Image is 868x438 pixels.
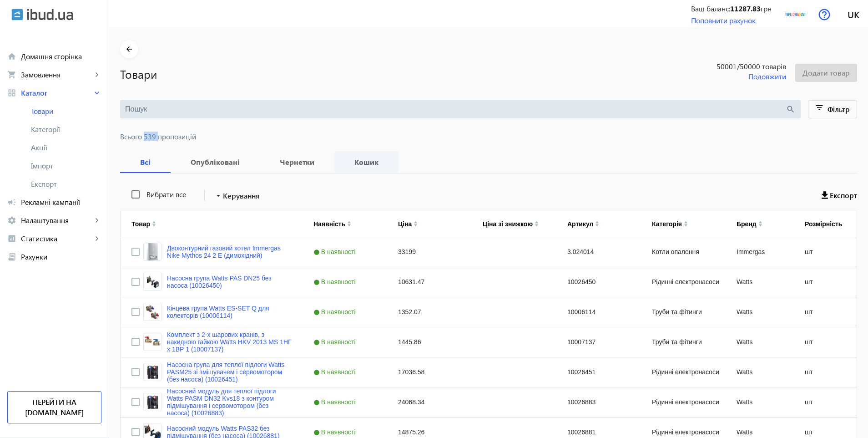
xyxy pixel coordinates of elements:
button: Експорт [822,188,857,204]
img: arrow-down.svg [684,224,688,227]
mat-icon: home [7,52,16,61]
div: Бренд [737,220,757,228]
mat-icon: filter_list [813,103,826,116]
button: Керування [210,188,263,204]
mat-icon: arrow_back [124,44,135,55]
div: шт [794,357,862,387]
span: uk [848,9,859,20]
img: arrow-up.svg [347,221,351,224]
img: arrow-down.svg [535,224,539,227]
div: Press SPACE to select this row. [121,297,862,327]
mat-icon: keyboard_arrow_right [92,234,101,243]
div: Товар [131,220,150,228]
img: help.svg [818,9,830,20]
span: В наявності [313,398,358,406]
mat-icon: analytics [7,234,16,243]
div: Press SPACE to select this row. [121,327,862,357]
img: ibud_text.svg [27,9,73,20]
img: arrow-up.svg [152,221,156,224]
span: Імпорт [31,161,101,170]
div: Ціна [398,220,412,228]
a: Комплект з 2-х шарових кранів, з накидною гайкою Watts HKV 2013 MS 1НГ x 1ВР 1 (10007137) [167,331,292,353]
a: Двоконтурний газовий котел Immergas Nike Mythos 24 2 E (димохідний) [167,244,292,259]
div: 10026451 [556,357,641,387]
mat-icon: shopping_cart [7,70,16,79]
a: Насосна група для теплої підлоги Watts PASM25 зі змішувачем і сервомотором (без насоса) (10026451) [167,361,292,383]
a: Насосний модуль для теплої підлоги Watts PASM DN32 Kvs18 з контуром підмішування і сервомотором (... [167,387,292,417]
div: Ціна зі знижкою [483,220,533,228]
div: Рідинні електронасоси [641,357,726,387]
div: Watts [726,357,794,387]
div: Immergas [726,237,794,267]
span: Експорт [830,190,857,200]
div: 10631.47 [387,267,472,297]
img: 59b1402a13d829393-15047885205-teploradost-logo.png [785,4,806,25]
span: Фільтр [828,104,850,114]
a: Насосна група Watts PAS DN25 без насоса (10026450) [167,275,292,289]
b: Опубліковані [182,158,249,166]
div: Press SPACE to select this row. [121,237,862,267]
img: arrow-down.svg [414,224,418,227]
div: Press SPACE to select this row. [121,357,862,387]
span: В наявності [313,278,358,285]
span: Акції [31,143,101,152]
mat-icon: settings [7,216,16,225]
div: шт [794,387,862,417]
div: 24068.34 [387,387,472,417]
div: 33199 [387,237,472,267]
div: Watts [726,267,794,297]
span: В наявності [313,338,358,346]
div: Press SPACE to select this row. [121,387,862,418]
div: шт [794,297,862,327]
div: 10006114 [556,297,641,327]
mat-icon: grid_view [7,88,16,97]
div: шт [794,327,862,357]
span: В наявності [313,368,358,376]
div: Артикул [567,220,593,228]
span: Налаштування [21,216,92,225]
img: ibud.svg [11,9,23,20]
div: 10026450 [556,267,641,297]
span: Рахунки [21,252,101,261]
div: Press SPACE to select this row. [121,267,862,297]
div: 3.024014 [556,237,641,267]
span: В наявності [313,308,358,316]
div: 10026883 [556,387,641,417]
img: arrow-down.svg [758,224,762,227]
div: Наявність [313,220,345,228]
div: шт [794,237,862,267]
div: 17036.58 [387,357,472,387]
div: Рідинні електронасоси [641,387,726,417]
span: Категорії [31,125,101,134]
span: Подовжити [748,71,786,81]
div: Рідинні електронасоси [641,267,726,297]
div: Watts [726,327,794,357]
div: Труби та фітинги [641,327,726,357]
div: Категорія [652,220,682,228]
div: 1445.86 [387,327,472,357]
span: В наявності [313,248,358,255]
button: Фільтр [808,100,858,118]
span: Домашня сторінка [21,52,101,61]
span: Замовлення [21,70,92,79]
input: Пошук [125,104,786,114]
b: Всі [131,158,160,166]
span: Статистика [21,234,92,243]
span: Товари [31,107,101,116]
div: Котли опалення [641,237,726,267]
img: arrow-down.svg [595,224,599,227]
b: Кошик [345,158,388,166]
span: /50000 товарів [737,61,786,71]
div: 10007137 [556,327,641,357]
img: arrow-down.svg [152,224,156,227]
mat-icon: keyboard_arrow_right [92,88,101,97]
img: arrow-up.svg [414,221,418,224]
div: 1352.07 [387,297,472,327]
b: Чернетки [271,158,323,166]
div: Watts [726,297,794,327]
img: arrow-up.svg [684,221,688,224]
mat-icon: campaign [7,198,16,207]
span: Рекламні кампанії [21,198,101,207]
mat-icon: arrow_drop_down [214,191,223,200]
a: Кінцева група Watts ES-SET Q для колекторів (10006114) [167,305,292,319]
